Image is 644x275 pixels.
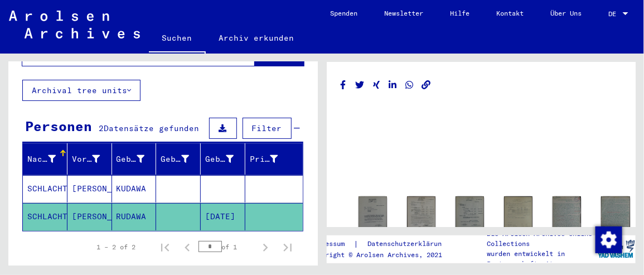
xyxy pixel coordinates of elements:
img: 001.jpg [407,196,435,242]
mat-cell: KUDAWA [112,175,157,202]
div: Vorname [72,153,100,165]
div: Geburt‏ [161,153,189,165]
mat-cell: SCHLACHTER [23,203,67,230]
button: Share on Facebook [337,78,349,92]
img: 001.jpg [359,196,387,234]
img: Arolsen_neg.svg [9,11,140,38]
div: Personen [25,116,92,136]
span: Filter [252,123,282,133]
div: Prisoner # [250,150,292,168]
div: Vorname [72,150,114,168]
button: Filter [243,118,292,139]
div: Geburt‏ [161,150,203,168]
p: Copyright © Arolsen Archives, 2021 [309,250,459,260]
mat-header-cell: Nachname [23,143,67,175]
div: Nachname [27,150,70,168]
a: Suchen [149,25,206,54]
mat-header-cell: Prisoner # [245,143,303,175]
img: Zustimmung ändern [595,226,622,253]
button: Copy link [420,78,432,92]
mat-cell: RUDAWA [112,203,157,230]
a: Impressum [309,238,354,250]
mat-header-cell: Geburtsname [112,143,157,175]
mat-header-cell: Geburtsdatum [201,143,245,175]
button: Next page [254,236,277,258]
div: Geburtsdatum [205,153,234,165]
button: Last page [277,236,299,258]
a: Datenschutzerklärung [359,238,459,250]
a: Archiv erkunden [206,25,308,51]
div: Geburtsdatum [205,150,248,168]
button: Share on Twitter [354,78,366,92]
mat-header-cell: Geburt‏ [156,143,201,175]
mat-cell: [PERSON_NAME] [67,175,112,202]
div: | [309,238,459,250]
button: Archival tree units [22,80,141,101]
mat-cell: [DATE] [201,203,245,230]
p: Die Arolsen Archives Online-Collections [487,229,597,249]
img: 001.jpg [553,196,581,233]
span: 2 [99,123,104,133]
button: Share on WhatsApp [404,78,415,92]
button: Share on Xing [371,78,382,92]
button: Share on LinkedIn [387,78,399,92]
mat-cell: SCHLACHTER [23,175,67,202]
img: 001.jpg [456,196,484,233]
img: 002.jpg [601,196,630,233]
mat-cell: [PERSON_NAME] [67,203,112,230]
div: Geburtsname [117,153,145,165]
div: 1 – 2 of 2 [97,242,136,252]
button: Previous page [176,236,198,258]
mat-header-cell: Vorname [67,143,112,175]
img: 001.jpg [504,196,532,243]
div: Nachname [27,153,56,165]
div: Prisoner # [250,153,278,165]
div: Geburtsname [117,150,159,168]
span: DE [608,10,621,18]
div: of 1 [198,242,254,252]
span: Datensätze gefunden [104,123,199,133]
p: wurden entwickelt in Partnerschaft mit [487,249,597,269]
button: First page [154,236,176,258]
